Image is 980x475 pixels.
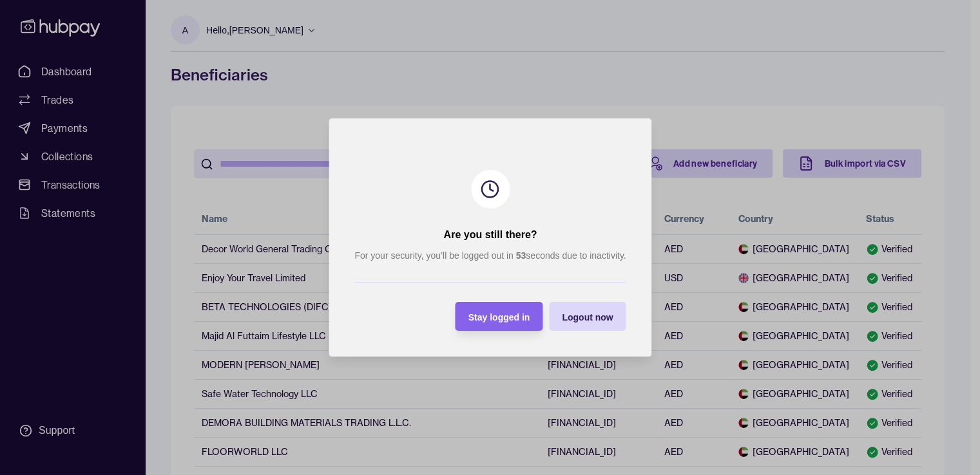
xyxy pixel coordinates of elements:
[354,248,626,263] p: For your security, you’ll be logged out in seconds due to inactivity.
[549,302,626,331] button: Logout now
[468,312,530,322] span: Stay logged in
[562,312,613,322] span: Logout now
[455,302,543,331] button: Stay logged in
[443,228,537,242] h2: Are you still there?
[515,250,526,261] strong: 53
